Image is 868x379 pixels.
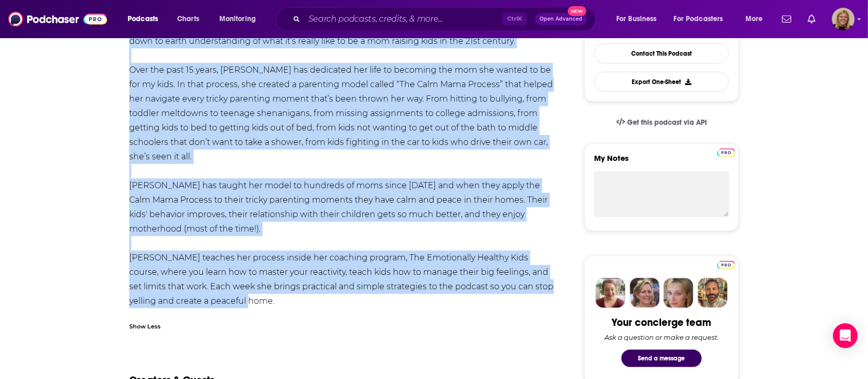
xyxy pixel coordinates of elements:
input: Search podcasts, credits, & more... [304,11,502,27]
a: Get this podcast via API [608,110,715,135]
a: Pro website [717,147,735,157]
span: More [745,12,763,26]
img: User Profile [832,8,855,30]
span: For Podcasters [674,12,723,26]
div: Ask a question or make a request. [604,333,719,341]
button: open menu [120,11,171,27]
button: Send a message [621,350,702,367]
img: Barbara Profile [630,278,659,308]
span: Get this podcast via API [627,118,707,127]
button: open menu [212,11,269,27]
div: Search podcasts, credits, & more... [286,7,605,31]
button: open menu [609,11,670,27]
a: Pro website [717,259,735,269]
button: Export One-Sheet [594,72,729,92]
span: Ctrl K [502,12,527,26]
img: Jon Profile [698,278,727,308]
button: open menu [738,11,776,27]
button: open menu [667,11,738,27]
div: Open Intercom Messenger [833,323,858,348]
img: Jules Profile [664,278,693,308]
a: Show notifications dropdown [804,10,820,28]
a: Show notifications dropdown [778,10,795,28]
span: Monitoring [219,12,256,26]
div: Your concierge team [612,316,711,329]
span: Charts [177,12,199,26]
span: For Business [616,12,657,26]
span: Logged in as avansolkema [832,8,855,30]
img: Podchaser - Follow, Share and Rate Podcasts [8,9,107,29]
a: Charts [170,11,205,27]
img: Podchaser Pro [717,149,735,157]
label: My Notes [594,153,729,171]
a: Contact This Podcast [594,43,729,63]
img: Podchaser Pro [717,261,735,269]
img: Sydney Profile [596,278,626,308]
span: New [568,6,586,16]
button: Open AdvancedNew [535,13,587,25]
span: Podcasts [128,12,158,26]
span: Open Advanced [540,17,582,22]
button: Show profile menu [832,8,855,30]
